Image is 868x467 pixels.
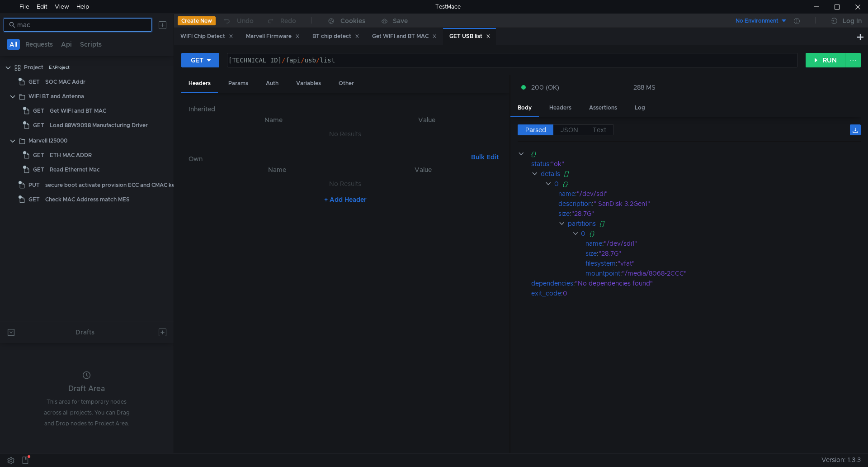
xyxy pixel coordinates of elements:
div: " SanDisk 3.2Gen1" [594,199,849,209]
div: : [558,199,861,209]
div: {} [562,179,848,189]
div: Headers [181,75,218,93]
div: GET USB list [449,32,491,41]
div: status [531,159,549,169]
div: Save [393,18,408,24]
div: {} [530,149,848,159]
span: GET [33,104,44,118]
div: dependencies [531,278,573,288]
div: Body [510,100,539,117]
div: WIFI BT and Antenna [28,90,84,103]
div: secure boot activate provision ECC and CMAC keys [45,178,181,192]
div: : [585,268,861,278]
div: 0 [563,288,849,298]
div: Headers [542,100,579,116]
div: {} [589,229,848,238]
div: : [531,278,861,288]
div: Project [24,61,43,74]
div: Assertions [582,100,624,116]
div: Variables [289,75,328,92]
button: Requests [23,39,56,50]
div: 0 [581,229,585,238]
div: Read Ethernet Mac [50,163,100,176]
div: [] [563,169,849,179]
span: GET [28,75,40,89]
h6: Own [189,153,467,164]
span: GET [33,148,44,162]
button: Api [58,39,75,50]
div: ETH MAC ADDR [50,148,92,162]
div: Marvell I25000 [28,134,67,148]
div: : [531,159,861,169]
div: Auth [259,75,286,92]
div: Other [331,75,361,92]
div: GET [191,55,203,65]
th: Name [196,114,352,125]
div: Marvell Firmware [246,32,300,41]
span: GET [33,119,44,132]
div: size [585,248,597,258]
button: No Environment [725,14,788,28]
div: "/dev/sdi1" [604,238,849,248]
div: description [558,199,592,209]
div: name [558,189,575,199]
input: Search... [17,20,146,30]
button: RUN [806,53,846,67]
div: Params [221,75,255,92]
div: Get WIFI and BT MAC [50,104,106,118]
span: PUT [28,178,40,192]
div: name [585,238,602,248]
span: Parsed [525,126,546,134]
nz-embed-empty: No Results [329,130,361,138]
div: Cookies [340,15,365,26]
div: : [558,209,861,219]
div: Redo [280,15,296,26]
div: "ok" [551,159,849,169]
div: "/media/8068-2CCC" [622,268,849,278]
div: E:\Project [49,61,70,74]
div: Get WIFI and BT MAC [372,32,437,41]
div: filesystem [585,258,616,268]
div: Drafts [75,327,94,338]
div: 0 [554,179,558,189]
div: : [585,238,861,248]
div: partitions [567,219,595,229]
th: Name [203,164,352,175]
div: : [585,258,861,268]
div: Load 88W9098 Manufacturing Driver [50,119,148,132]
button: + Add Header [321,194,370,205]
span: GET [28,193,40,206]
th: Value [352,114,502,125]
span: Version: 1.3.3 [821,453,861,467]
div: size [558,209,570,219]
nz-embed-empty: No Results [329,180,361,188]
div: Undo [237,15,254,26]
button: All [7,39,20,50]
div: : [531,288,861,298]
span: Text [593,126,606,134]
button: GET [181,53,219,67]
div: Log [627,100,652,116]
div: Log In [843,15,862,26]
div: "vfat" [618,258,849,268]
div: BT chip detect [312,32,359,41]
div: exit_code [531,288,561,298]
div: Check MAC Address match MES [45,193,130,206]
div: "28.7G" [599,248,849,258]
div: "28.7G" [571,209,849,219]
h6: Inherited [189,104,502,114]
div: details [540,169,560,179]
div: SOC MAC Addr [45,75,85,89]
div: : [558,189,861,199]
div: No Environment [736,17,778,25]
div: 288 MS [633,83,656,91]
div: "/dev/sdi" [577,189,849,199]
button: Create New [178,16,216,25]
div: WIFI Chip Detect [180,32,233,41]
span: JSON [561,126,578,134]
div: "No dependencies found" [575,278,849,288]
div: [] [599,219,849,229]
div: mountpoint [585,268,620,278]
div: : [585,248,861,258]
th: Value [352,164,495,175]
